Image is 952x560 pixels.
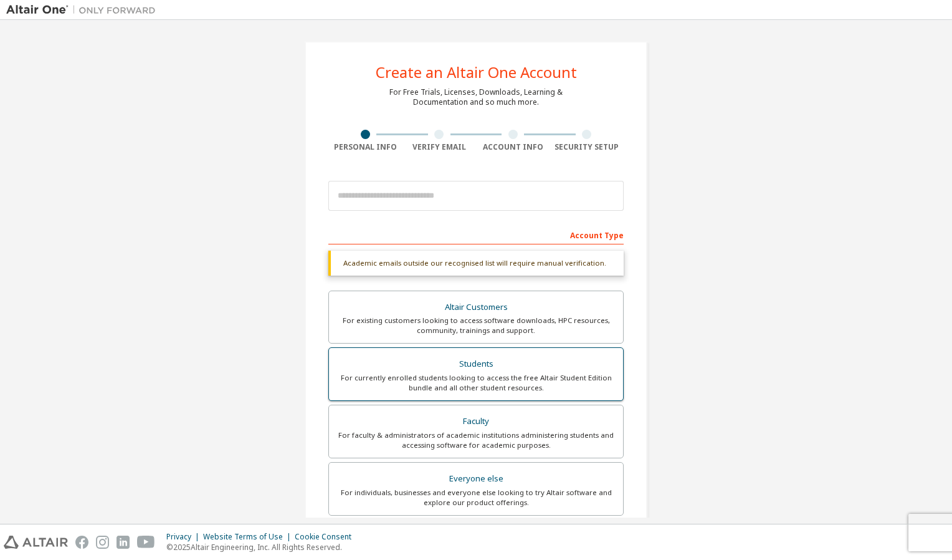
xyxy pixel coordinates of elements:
[336,470,616,488] div: Everyone else
[336,299,616,316] div: Altair Customers
[166,532,203,542] div: Privacy
[336,413,616,430] div: Faculty
[6,4,162,16] img: Altair One
[336,316,616,336] div: For existing customers looking to access software downloads, HPC resources, community, trainings ...
[550,142,624,152] div: Security Setup
[336,373,616,393] div: For currently enrolled students looking to access the free Altair Student Edition bundle and all ...
[336,488,616,508] div: For individuals, businesses and everyone else looking to try Altair software and explore our prod...
[476,142,550,152] div: Account Info
[336,430,616,450] div: For faculty & administrators of academic institutions administering students and accessing softwa...
[75,536,88,549] img: facebook.svg
[4,536,68,549] img: altair_logo.svg
[96,536,109,549] img: instagram.svg
[402,142,477,152] div: Verify Email
[389,87,563,107] div: For Free Trials, Licenses, Downloads, Learning & Documentation and so much more.
[328,142,402,152] div: Personal Info
[117,536,130,549] img: linkedin.svg
[295,532,359,542] div: Cookie Consent
[137,536,155,549] img: youtube.svg
[203,532,295,542] div: Website Terms of Use
[336,355,616,373] div: Students
[376,65,577,80] div: Create an Altair One Account
[328,224,624,244] div: Account Type
[328,251,624,276] div: Academic emails outside our recognised list will require manual verification.
[166,542,359,553] p: © 2025 Altair Engineering, Inc. All Rights Reserved.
